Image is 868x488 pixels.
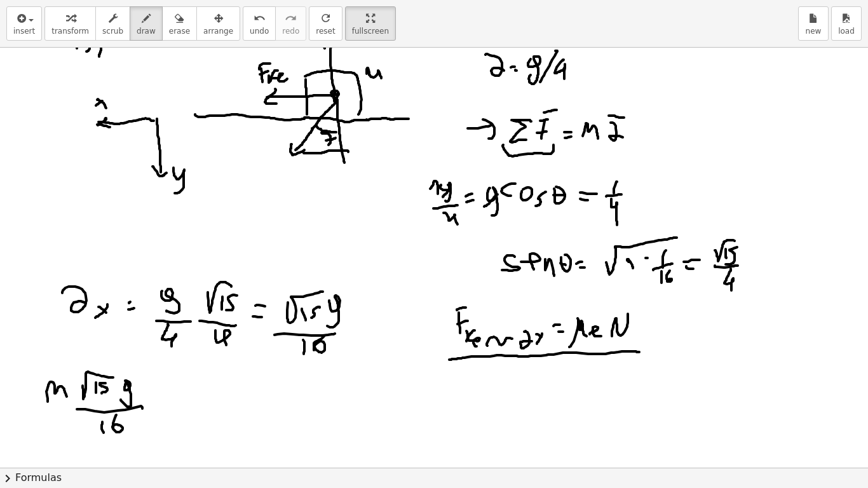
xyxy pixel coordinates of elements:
span: transform [51,27,89,36]
span: reset [316,27,335,36]
span: scrub [102,27,123,36]
button: load [831,6,862,41]
span: redo [282,27,299,36]
span: new [806,27,822,36]
button: transform [44,6,96,41]
button: insert [6,6,42,41]
button: fullscreen [345,6,396,41]
span: undo [250,27,269,36]
i: redo [285,11,297,26]
button: redoredo [275,6,306,41]
span: draw [137,27,156,36]
button: new [798,6,829,41]
i: refresh [320,11,332,26]
button: refreshreset [309,6,342,41]
span: load [838,27,855,36]
button: undoundo [243,6,276,41]
span: insert [13,27,35,36]
i: undo [254,11,266,26]
button: draw [130,6,163,41]
button: erase [162,6,197,41]
button: scrub [95,6,130,41]
span: erase [169,27,190,36]
span: fullscreen [352,27,389,36]
button: arrange [196,6,240,41]
span: arrange [203,27,233,36]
